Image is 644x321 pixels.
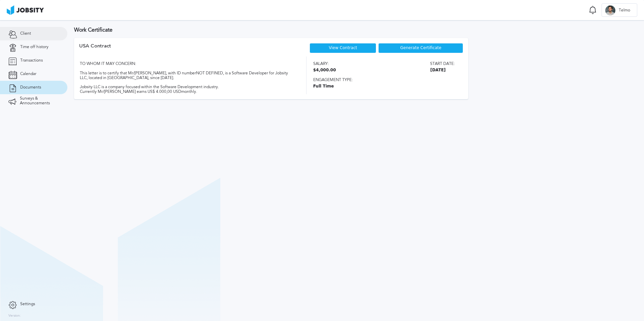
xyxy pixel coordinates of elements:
a: View Contract [329,45,357,50]
span: Client [20,31,31,36]
h3: Work Certificate [74,27,637,33]
button: TTelmo [602,3,637,17]
div: T [605,5,615,15]
label: Version: [8,314,21,318]
span: Surveys & Announcements [20,96,59,106]
span: Transactions [20,58,43,63]
img: ab4bad089aa723f57921c736e9817d99.png [7,5,44,15]
span: Telmo [615,8,634,13]
span: [DATE] [430,68,455,73]
span: Start date: [430,62,455,66]
span: Full Time [313,84,455,89]
span: Engagement type: [313,78,455,82]
div: TO WHOM IT MAY CONCERN: This letter is to certify that Mr/[PERSON_NAME], with ID number NOT DEFIN... [79,57,294,94]
span: Calendar [20,72,36,76]
span: $4,000.00 [313,68,336,73]
span: Time off history [20,45,49,49]
span: Salary: [313,62,336,66]
div: USA Contract [79,43,111,57]
span: Generate Certificate [400,46,441,50]
span: Documents [20,85,41,90]
span: Settings [20,302,35,307]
